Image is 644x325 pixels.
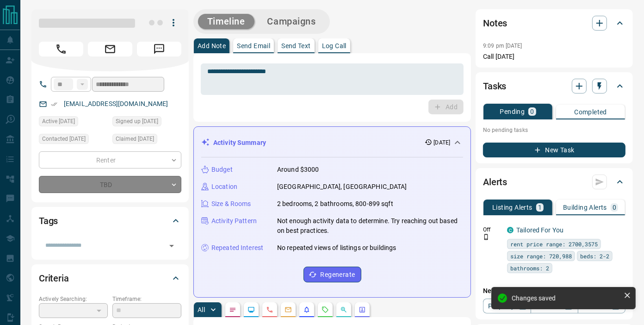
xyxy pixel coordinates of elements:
[510,263,549,273] span: bathrooms: 2
[39,151,181,169] div: Renter
[237,43,270,49] p: Send Email
[516,226,563,234] a: Tailored For You
[538,204,542,211] p: 1
[492,204,533,211] p: Listing Alerts
[303,306,310,313] svg: Listing Alerts
[507,227,514,233] div: condos.ca
[248,306,255,313] svg: Lead Browsing Activity
[359,306,366,313] svg: Agent Actions
[258,14,325,29] button: Campaigns
[42,117,75,126] span: Active [DATE]
[229,306,236,313] svg: Notes
[483,52,625,62] p: Call [DATE]
[322,43,347,49] p: Log Call
[112,134,181,147] div: Sat Sep 13 2025
[88,42,132,56] span: Email
[112,295,181,303] p: Timeframe:
[39,210,181,232] div: Tags
[483,225,502,234] p: Off
[201,134,463,151] div: Activity Summary[DATE]
[483,12,625,34] div: Notes
[198,43,226,49] p: Add Note
[483,75,625,97] div: Tasks
[211,216,257,226] p: Activity Pattern
[277,182,407,192] p: [GEOGRAPHIC_DATA], [GEOGRAPHIC_DATA]
[530,108,534,115] p: 0
[303,267,361,282] button: Regenerate
[510,239,598,249] span: rent price range: 2700,3575
[277,216,463,236] p: Not enough activity data to determine. Try reaching out based on best practices.
[211,199,251,209] p: Size & Rooms
[277,165,319,175] p: Around $3000
[563,204,607,211] p: Building Alerts
[39,271,69,286] h2: Criteria
[116,134,154,144] span: Claimed [DATE]
[483,143,625,157] button: New Task
[512,294,620,302] div: Changes saved
[39,176,181,193] div: TBD
[483,175,507,189] h2: Alerts
[613,204,616,211] p: 0
[483,299,531,313] a: Property
[116,117,158,126] span: Signed up [DATE]
[198,14,254,29] button: Timeline
[211,243,263,253] p: Repeated Interest
[198,306,205,313] p: All
[340,306,347,313] svg: Opportunities
[277,243,396,253] p: No repeated views of listings or buildings
[483,171,625,193] div: Alerts
[285,306,292,313] svg: Emails
[510,251,572,261] span: size range: 720,988
[165,239,178,252] button: Open
[51,101,57,107] svg: Email Verified
[574,109,607,115] p: Completed
[580,251,609,261] span: beds: 2-2
[281,43,311,49] p: Send Text
[39,116,108,129] div: Sat Sep 13 2025
[211,165,233,175] p: Budget
[213,138,266,148] p: Activity Summary
[500,108,525,115] p: Pending
[483,234,489,240] svg: Push Notification Only
[39,295,108,303] p: Actively Searching:
[39,213,58,228] h2: Tags
[483,43,522,49] p: 9:09 pm [DATE]
[483,16,507,31] h2: Notes
[483,123,625,137] p: No pending tasks
[483,286,625,296] p: New Alert:
[211,182,237,192] p: Location
[277,199,393,209] p: 2 bedrooms, 2 bathrooms, 800-899 sqft
[483,79,506,94] h2: Tasks
[322,306,329,313] svg: Requests
[42,134,86,144] span: Contacted [DATE]
[137,42,181,56] span: Message
[39,42,83,56] span: Call
[266,306,273,313] svg: Calls
[39,134,108,147] div: Sat Sep 13 2025
[434,138,451,147] p: [DATE]
[39,267,181,289] div: Criteria
[64,100,168,107] a: [EMAIL_ADDRESS][DOMAIN_NAME]
[112,116,181,129] div: Sat Sep 13 2025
